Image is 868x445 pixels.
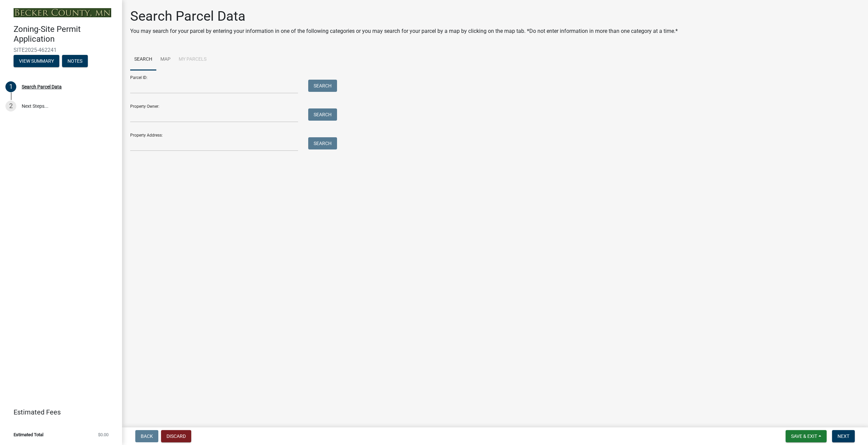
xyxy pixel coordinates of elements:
[837,433,849,439] span: Next
[14,47,108,53] span: SITE2025-462241
[14,59,59,64] wm-modal-confirm: Summary
[791,433,817,439] span: Save & Exit
[832,430,855,442] button: Next
[62,55,88,67] button: Notes
[5,405,111,419] a: Estimated Fees
[308,108,337,121] button: Search
[5,81,16,92] div: 1
[130,27,678,35] p: You may search for your parcel by entering your information in one of the following categories or...
[62,59,88,64] wm-modal-confirm: Notes
[135,430,158,442] button: Back
[130,8,678,24] h1: Search Parcel Data
[5,101,16,112] div: 2
[308,80,337,92] button: Search
[14,432,43,437] span: Estimated Total
[14,55,59,67] button: View Summary
[308,137,337,149] button: Search
[156,49,175,70] a: Map
[130,49,156,70] a: Search
[98,432,108,437] span: $0.00
[22,84,62,89] div: Search Parcel Data
[141,433,153,439] span: Back
[161,430,191,442] button: Discard
[14,8,111,17] img: Becker County, Minnesota
[786,430,827,442] button: Save & Exit
[14,24,117,44] h4: Zoning-Site Permit Application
